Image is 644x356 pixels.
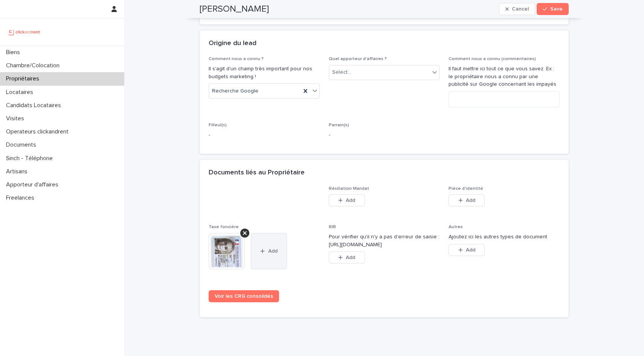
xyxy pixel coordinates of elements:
button: Cancel [499,3,535,15]
h2: Documents liés au Propriétaire [209,169,305,177]
p: Documents [3,141,42,148]
div: Select... [332,68,351,76]
p: Sinch - Téléphone [3,155,59,162]
p: Candidats Locataires [3,102,67,109]
p: Visites [3,115,30,122]
span: Comment nous a connu (commentaires) [449,57,536,61]
span: Add [268,248,278,254]
span: Add [466,247,475,253]
button: Add [329,194,365,206]
p: Ajoutez ici les autres types de document [449,233,560,241]
p: Chambre/Colocation [3,62,66,69]
a: Voir les CRG consolidés [209,290,279,302]
span: Taxe foncière [209,225,239,229]
span: Résiliation Mandat [329,186,369,191]
span: Comment nous a connu ? [209,57,264,61]
img: UCB0brd3T0yccxBKYDjQ [6,24,43,39]
span: Pièce d'identité [449,186,483,191]
span: Save [550,6,563,12]
h2: [PERSON_NAME] [200,4,269,15]
h2: Origine du lead [209,39,256,48]
span: Add [346,198,355,203]
button: Add [449,244,485,256]
span: Add [346,255,355,260]
p: Propriétaires [3,75,45,82]
p: - [329,131,440,139]
p: Pour vérifier qu'il n'y a pas d'erreur de saisie : [URL][DOMAIN_NAME] [329,233,440,249]
p: Freelances [3,194,40,201]
p: - [209,131,320,139]
p: Il faut mettre ici tout ce que vous savez. Ex : le propriétaire nous a connu par une publicité su... [449,65,560,88]
button: Save [537,3,569,15]
span: Voir les CRG consolidés [215,294,273,299]
p: Il s'agit d'un champ très important pour nos budgets marketing ! [209,65,320,81]
button: Add [329,251,365,264]
button: Add [449,194,485,206]
p: Biens [3,49,26,56]
p: Apporteur d'affaires [3,181,64,188]
span: Cancel [512,6,529,12]
button: Add [251,233,287,269]
span: Quel apporteur d'affaires ? [329,57,387,61]
p: Artisans [3,168,34,175]
span: Autres [449,225,463,229]
p: Operateurs clickandrent [3,128,75,135]
span: Add [466,198,475,203]
span: Parrain(s) [329,123,349,127]
span: Filleul(s) [209,123,227,127]
span: Recherche Google [212,87,258,95]
span: RIB [329,225,336,229]
p: Locataires [3,89,39,96]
